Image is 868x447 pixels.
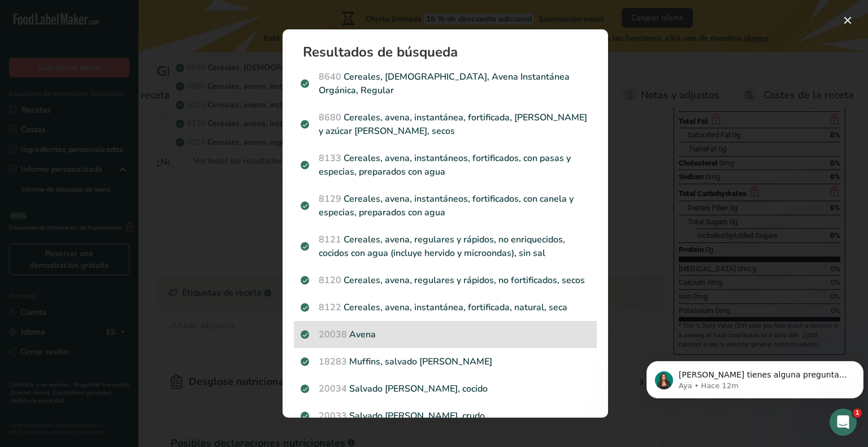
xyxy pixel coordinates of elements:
[642,337,868,416] iframe: Intercom notifications mensaje
[319,111,341,124] span: 8680
[319,410,347,422] span: 20033
[301,192,590,219] p: Cereales, avena, instantáneos, fortificados, con canela y especias, preparados con agua
[319,355,347,368] span: 18283
[301,355,590,368] p: Muffins, salvado [PERSON_NAME]
[319,383,347,395] span: 20034
[301,274,590,287] p: Cereales, avena, regulares y rápidos, no fortificados, secos
[301,233,590,260] p: Cereales, avena, regulares y rápidos, no enriquecidos, cocidos con agua (incluye hervido y microo...
[301,70,590,97] p: Cereales, [DEMOGRAPHIC_DATA], Avena Instantánea Orgánica, Regular
[301,151,590,179] p: Cereales, avena, instantáneos, fortificados, con pasas y especias, preparados con agua
[301,328,590,341] p: Avena
[319,301,341,314] span: 8122
[301,409,590,423] p: Salvado [PERSON_NAME], crudo
[301,382,590,396] p: Salvado [PERSON_NAME], cocido
[319,274,341,287] span: 8120
[319,233,341,246] span: 8121
[301,111,590,138] p: Cereales, avena, instantánea, fortificada, [PERSON_NAME] y azúcar [PERSON_NAME], secos
[319,193,341,205] span: 8129
[301,301,590,314] p: Cereales, avena, instantánea, fortificada, natural, seca
[853,409,862,418] span: 1
[830,409,857,436] iframe: Intercom live chat
[319,328,347,341] span: 20038
[319,152,341,164] span: 8133
[303,45,597,59] h1: Resultados de búsqueda
[319,71,341,83] span: 8640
